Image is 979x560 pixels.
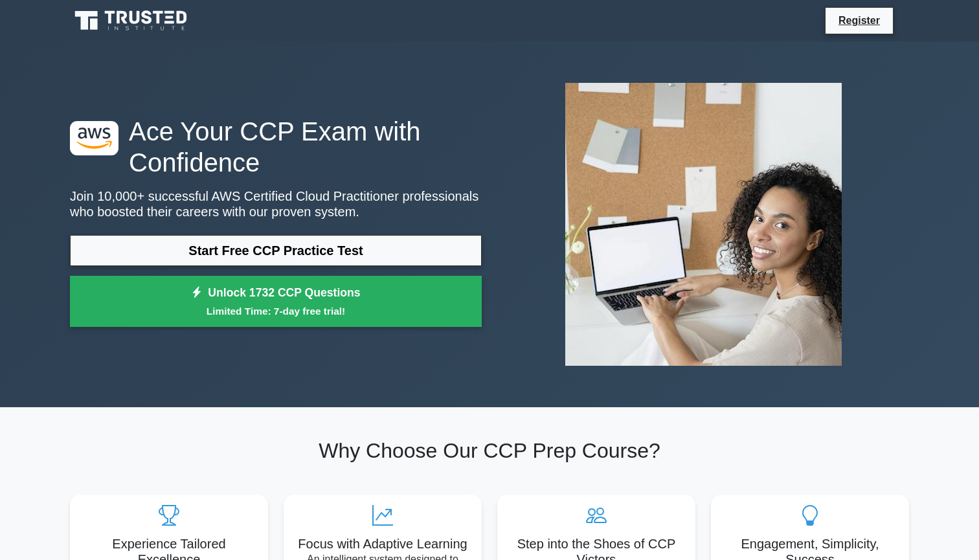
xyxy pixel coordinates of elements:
h5: Focus with Adaptive Learning [294,536,471,552]
h2: Why Choose Our CCP Prep Course? [70,438,909,463]
a: Start Free CCP Practice Test [70,235,482,266]
h1: Ace Your CCP Exam with Confidence [70,116,482,178]
a: Unlock 1732 CCP QuestionsLimited Time: 7-day free trial! [70,276,482,328]
small: Limited Time: 7-day free trial! [86,304,466,319]
a: Register [831,12,888,28]
p: Join 10,000+ successful AWS Certified Cloud Practitioner professionals who boosted their careers ... [70,188,482,219]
